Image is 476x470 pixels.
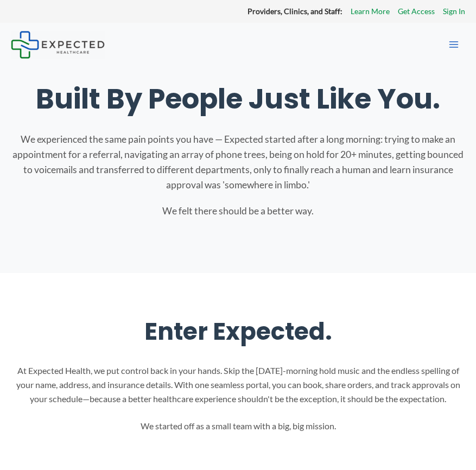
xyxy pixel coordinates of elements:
img: Expected Healthcare Logo - side, dark font, small [11,31,105,59]
p: We started off as a small team with a big, big mission. [11,419,465,433]
p: We experienced the same pain points you have — Expected started after a long morning: trying to m... [11,132,465,193]
h1: Built By People Just Like You. [11,82,465,116]
p: We felt there should be a better way. [11,204,465,219]
p: At Expected Health, we put control back in your hands. Skip the [DATE]-morning hold music and the... [11,364,465,405]
button: Main menu toggle [442,33,465,56]
a: Learn More [351,4,390,18]
h2: Enter Expected. [11,316,465,347]
a: Get Access [398,4,435,18]
a: Sign In [443,4,465,18]
strong: Providers, Clinics, and Staff: [247,7,342,16]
